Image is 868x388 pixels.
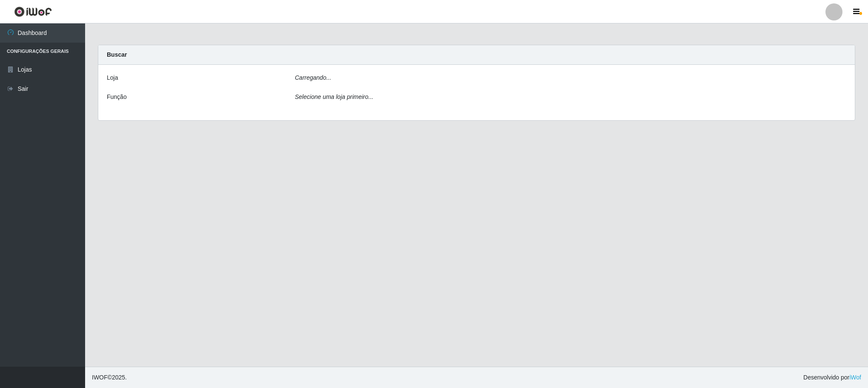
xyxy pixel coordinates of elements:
[92,374,108,381] span: IWOF
[107,51,127,58] strong: Buscar
[107,73,118,82] label: Loja
[295,74,331,81] i: Carregando...
[107,93,127,101] label: Função
[14,6,52,17] img: CoreUI Logo
[295,93,373,100] i: Selecione uma loja primeiro...
[92,373,127,382] span: © 2025 .
[849,374,861,381] a: iWof
[803,373,861,382] span: Desenvolvido por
